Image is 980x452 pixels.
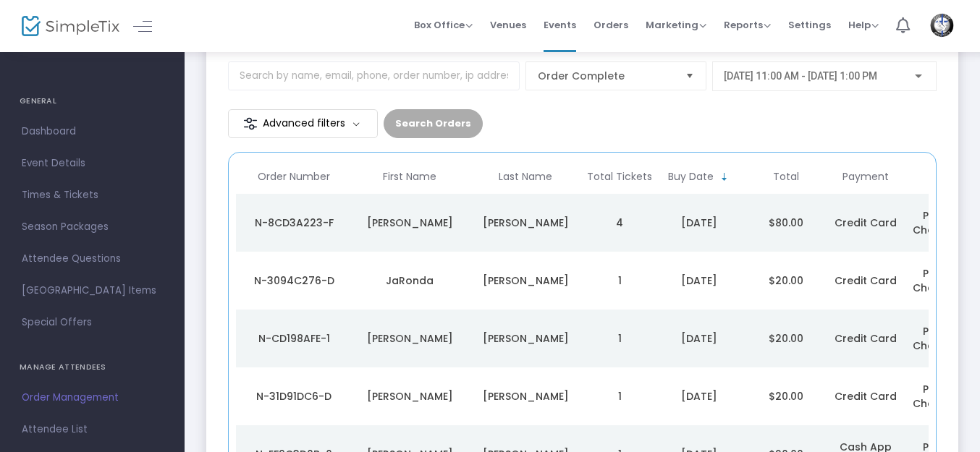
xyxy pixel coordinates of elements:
[22,122,163,141] span: Dashboard
[913,208,964,237] span: Public Checkout
[471,389,580,404] div: Wilson
[355,389,464,404] div: Amy
[659,331,739,346] div: 9/17/2025
[743,194,829,252] td: $80.00
[243,116,258,131] img: filter
[414,18,473,32] span: Box Office
[743,310,829,367] td: $20.00
[659,273,739,288] div: 9/18/2025
[583,252,656,310] td: 1
[499,171,552,183] span: Last Name
[22,186,163,205] span: Times & Tickets
[743,367,829,425] td: $20.00
[724,18,771,32] span: Reports
[594,7,628,43] span: Orders
[583,160,656,194] th: Total Tickets
[913,324,964,353] span: Public Checkout
[20,353,165,382] h4: MANAGE ATTENDEES
[538,69,674,83] span: Order Complete
[240,389,348,404] div: N-31D91DC6-D
[490,7,526,43] span: Venues
[835,331,897,346] span: Credit Card
[22,388,163,407] span: Order Management
[228,109,378,138] m-button: Advanced filters
[22,281,163,300] span: [GEOGRAPHIC_DATA] Items
[583,310,656,367] td: 1
[240,273,348,288] div: N-3094C276-D
[471,273,580,288] div: Gaulden
[646,18,706,32] span: Marketing
[659,389,739,404] div: 9/16/2025
[913,266,964,295] span: Public Checkout
[355,331,464,346] div: Lula
[22,250,163,268] span: Attendee Questions
[842,171,889,183] span: Payment
[583,194,656,252] td: 4
[258,171,330,183] span: Order Number
[913,382,964,411] span: Public Checkout
[22,218,163,236] span: Season Packages
[835,389,897,404] span: Credit Card
[383,171,436,183] span: First Name
[668,171,714,183] span: Buy Date
[355,273,464,288] div: JaRonda
[355,216,464,230] div: Cheri
[773,171,799,183] span: Total
[719,171,730,183] span: Sortable
[228,61,520,90] input: Search by name, email, phone, order number, ip address, or last 4 digits of card
[835,273,897,288] span: Credit Card
[743,252,829,310] td: $20.00
[20,87,165,116] h4: GENERAL
[22,313,163,332] span: Special Offers
[680,62,700,90] button: Select
[848,18,879,32] span: Help
[471,331,580,346] div: MCVay
[22,420,163,439] span: Attendee List
[240,331,348,346] div: N-CD198AFE-1
[659,216,739,230] div: 9/19/2025
[240,216,348,230] div: N-8CD3A223-F
[22,154,163,173] span: Event Details
[544,7,576,43] span: Events
[724,70,877,82] span: [DATE] 11:00 AM - [DATE] 1:00 PM
[835,216,897,230] span: Credit Card
[471,216,580,230] div: Collins
[583,367,656,425] td: 1
[788,7,831,43] span: Settings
